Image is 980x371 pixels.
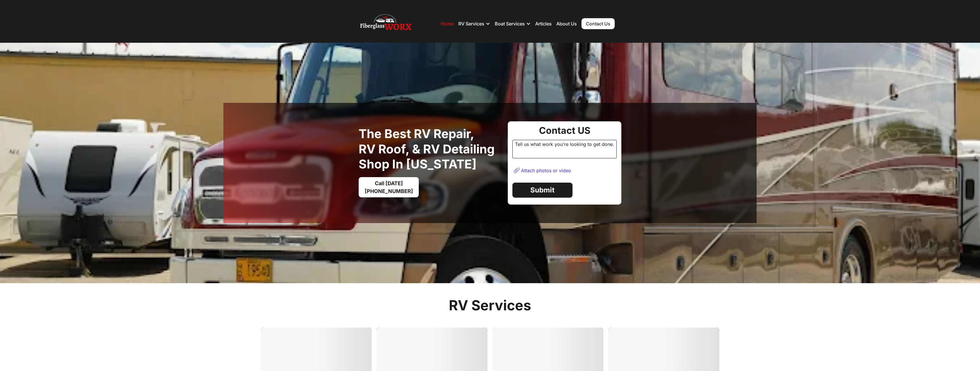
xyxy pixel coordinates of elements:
h2: RV Services [449,297,531,314]
div: Contact US [512,126,617,135]
div: Tell us what work you're looking to get done. [512,140,617,158]
div: RV Services [458,15,490,32]
a: Contact Us [581,18,615,29]
a: Submit [512,183,573,198]
div: Boat Services [495,15,531,32]
a: Call [DATE][PHONE_NUMBER] [359,177,419,197]
div: Attach photos or video [521,168,571,173]
div: Boat Services [495,21,525,27]
a: Articles [535,21,552,27]
div: RV Services [458,21,484,27]
a: About Us [556,21,577,27]
a: Home [441,21,454,27]
h1: The best RV Repair, RV Roof, & RV Detailing Shop in [US_STATE] [359,126,503,172]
